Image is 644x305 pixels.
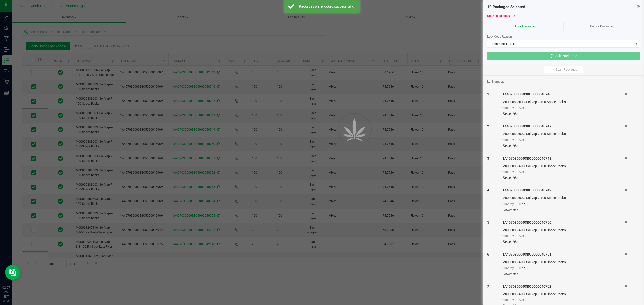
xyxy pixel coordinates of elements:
span: 5 [487,220,489,224]
span: Quantity: [502,298,515,302]
span: Lock Packages [515,25,536,28]
div: 1A4070300003BC5000040750 [502,220,625,225]
div: Flower 10 / - [502,175,625,180]
span: 1 [487,92,489,96]
a: Unselect all packages [487,14,516,18]
span: 100 ea [516,170,525,174]
div: Flower 10 / - [502,272,625,276]
div: 1A4070300003BC5000040749 [502,188,625,193]
span: Scan Packages [556,68,577,72]
div: Flower 10 / - [502,143,625,148]
span: 100 ea [516,138,525,142]
div: Packages were locked successfully. [297,4,356,9]
iframe: Resource center [5,265,20,280]
span: 2 [487,124,489,128]
button: Scan Packages [544,66,583,73]
div: 1A4070300003BC5000040748 [502,156,625,161]
div: 1A4070300003BC5000040751 [502,252,625,257]
span: Quantity: [502,138,515,142]
span: Lock Code Reason [487,35,512,38]
span: 100 ea [516,266,525,270]
span: Quantity: [502,234,515,238]
span: 7 [487,284,489,288]
div: 1A4070300003BC5000040752 [502,284,625,289]
span: Unlock Packages [590,25,614,28]
div: 1A4070300003BC5000040747 [502,124,625,129]
div: M00000888603: Sol Vap-7-100-Space Rocks [502,164,625,169]
span: 100 ea [516,106,525,110]
span: 4 [487,188,489,192]
span: 100 ea [516,202,525,206]
div: M00000888603: Sol Vap-7-100-Space Rocks [502,292,625,297]
div: M00000888603: Sol Vap-7-100-Space Rocks [502,195,625,200]
div: M00000888603: Sol Vap-7-100-Space Rocks [502,228,625,233]
span: 100 ea [516,234,525,238]
div: M00000888603: Sol Vap-7-100-Space Rocks [502,260,625,265]
span: Quantity: [502,202,515,206]
span: Quantity: [502,266,515,270]
div: Flower 10 / - [502,239,625,244]
button: Lock Packages [487,52,640,60]
span: Final Check Lock [487,40,633,47]
span: 3 [487,156,489,160]
div: 1A4070300003BC5000040746 [502,92,625,97]
span: 100 ea [516,298,525,302]
span: Quantity: [502,170,515,174]
div: M00000888603: Sol Vap-7-100-Space Rocks [502,131,625,136]
span: Quantity: [502,106,515,110]
span: Lot Number: [487,79,504,84]
div: Flower 10 / - [502,208,625,212]
div: M00000888603: Sol Vap-7-100-Space Rocks [502,99,625,105]
div: Flower 10 / - [502,111,625,116]
span: 6 [487,252,489,256]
